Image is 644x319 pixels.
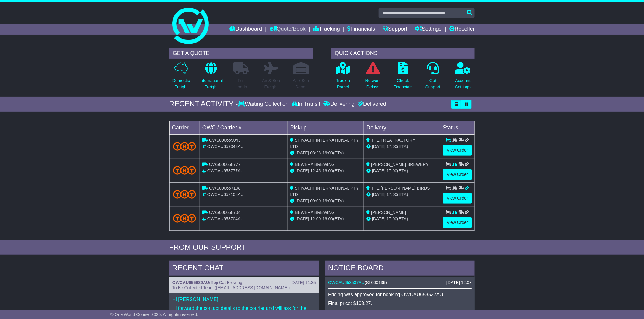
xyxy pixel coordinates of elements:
span: THE [PERSON_NAME] BIRDS [371,186,430,190]
span: © One World Courier 2025. All rights reserved. [110,312,198,317]
a: Reseller [449,24,475,35]
span: 17:00 [387,216,397,221]
span: OWCAU657108AU [207,192,244,197]
p: Final price: $103.27. [328,300,472,306]
p: International Freight [199,77,223,90]
a: OWCAU653537AU [328,280,365,285]
span: SHIVACHI INTERNATIONAL PTY LTD [290,138,359,149]
div: ( ) [172,280,316,285]
p: Air / Sea Depot [293,77,309,90]
a: View Order [443,169,472,180]
img: TNT_Domestic.png [173,166,196,174]
a: Settings [415,24,442,35]
span: 12:00 [310,216,321,221]
span: 16:00 [322,216,333,221]
span: [DATE] [296,216,309,221]
p: Track a Parcel [336,77,350,90]
a: Financials [348,24,375,35]
div: (ETA) [366,168,438,174]
a: GetSupport [425,62,441,94]
img: TNT_Domestic.png [173,190,196,198]
span: To Be Collected Team ([EMAIL_ADDRESS][DOMAIN_NAME]) [172,285,290,290]
td: Delivery [364,121,440,134]
span: 16:00 [322,150,333,155]
span: OWS000658704 [209,210,241,215]
div: Delivered [356,101,386,108]
a: OWCAU655689AU [172,280,209,285]
div: NOTICE BOARD [325,261,475,277]
div: RECENT CHAT [169,261,319,277]
span: [DATE] [372,144,385,149]
span: 17:00 [387,144,397,149]
p: More details: . [328,309,472,315]
td: Carrier [170,121,200,134]
a: Tracking [313,24,340,35]
span: [DATE] [296,150,309,155]
p: Get Support [425,77,440,90]
span: [DATE] [372,168,385,173]
p: Air & Sea Freight [262,77,280,90]
div: (ETA) [366,143,438,150]
p: Pricing was approved for booking OWCAU653537AU. [328,292,472,297]
span: 16:00 [322,198,333,203]
div: In Transit [290,101,322,108]
span: OWS000657108 [209,186,241,190]
p: Account Settings [455,77,471,90]
span: 08:28 [310,150,321,155]
span: OWCAU658777AU [207,168,244,173]
p: Domestic Freight [172,77,190,90]
p: Check Financials [394,77,413,90]
span: [DATE] [372,192,385,197]
div: Waiting Collection [238,101,290,108]
p: Network Delays [365,77,381,90]
span: THE TREAT FACTORY [371,138,415,142]
p: Hi [PERSON_NAME], [172,297,316,302]
td: Status [440,121,475,134]
div: - (ETA) [290,216,362,222]
a: DomesticFreight [172,62,190,94]
span: OWCAU659043AU [207,144,244,149]
div: - (ETA) [290,198,362,204]
div: - (ETA) [290,168,362,174]
span: OWS000658777 [209,162,241,167]
td: Pickup [288,121,364,134]
span: [DATE] [372,216,385,221]
span: OWS000659043 [209,138,241,142]
span: 09:00 [310,198,321,203]
a: View Order [443,217,472,228]
a: InternationalFreight [199,62,223,94]
td: OWC / Carrier # [200,121,288,134]
a: AccountSettings [455,62,471,94]
span: 16:00 [322,168,333,173]
a: NetworkDelays [365,62,381,94]
a: Support [383,24,407,35]
span: NEWERA BREWING [295,162,335,167]
span: Roji Cat Brewing [211,280,242,285]
div: GET A QUOTE [169,48,313,59]
span: 17:00 [387,168,397,173]
p: Full Loads [233,77,249,90]
a: View Order [443,145,472,156]
div: ( ) [328,280,472,285]
div: FROM OUR SUPPORT [169,243,475,252]
span: [PERSON_NAME] [371,210,406,215]
span: [DATE] [296,168,309,173]
div: Delivering [322,101,356,108]
div: (ETA) [366,216,438,222]
span: SHIVACHI INTERNATIONAL PTY LTD [290,186,359,197]
a: View Order [443,193,472,204]
a: Dashboard [229,24,262,35]
img: TNT_Domestic.png [173,142,196,150]
span: OWCAU658704AU [207,216,244,221]
span: [DATE] [296,198,309,203]
div: [DATE] 11:35 [291,280,316,285]
img: TNT_Domestic.png [173,214,196,222]
span: NEWERA BREWING [295,210,335,215]
span: 17:00 [387,192,397,197]
div: [DATE] 12:08 [446,280,472,285]
span: SI 000136 [366,280,386,285]
div: QUICK ACTIONS [331,48,475,59]
a: here [356,310,366,315]
a: Quote/Book [270,24,306,35]
a: Track aParcel [336,62,350,94]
